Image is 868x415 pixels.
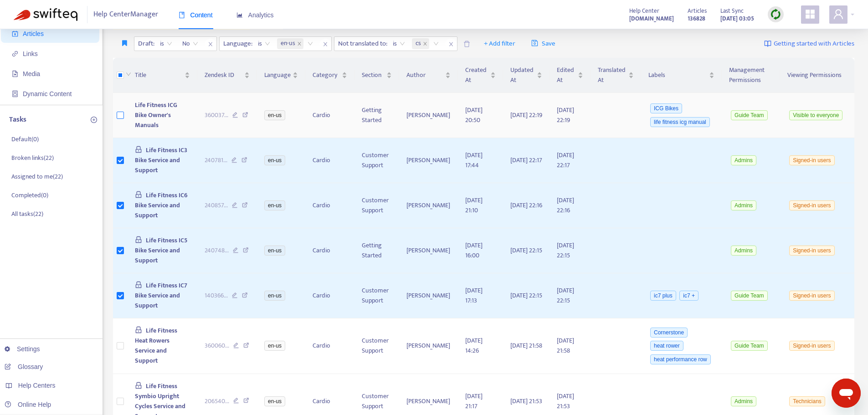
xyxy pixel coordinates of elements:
span: Title [135,70,183,80]
span: [DATE] 21:17 [465,391,483,411]
span: life fitness icg manual [650,117,710,127]
span: file-image [12,71,18,77]
span: 206540 ... [205,396,229,406]
span: Articles [688,6,707,16]
span: [DATE] 22:15 [510,290,542,301]
span: Language : [220,37,254,51]
span: Translated At [598,65,627,85]
span: [DATE] 22:15 [557,240,574,261]
span: close [297,41,302,46]
span: Help Center Manager [93,6,158,23]
span: lock [135,281,142,288]
span: en-us [264,291,285,301]
span: [DATE] 22:15 [557,285,574,306]
td: [PERSON_NAME] [399,183,458,228]
span: Edited At [557,65,576,85]
td: Cardio [305,183,354,228]
span: ic7 plus [650,291,676,301]
span: Signed-in users [789,246,834,256]
button: + Add filter [477,36,522,51]
span: Admins [731,396,756,406]
span: en-us [264,110,285,120]
span: close [319,39,331,50]
span: Signed-in users [789,341,834,351]
th: Section [354,58,399,93]
span: 140366 ... [205,291,228,301]
iframe: Button to launch messaging window [832,379,861,408]
span: Articles [23,30,44,37]
strong: 136828 [688,14,705,24]
span: Technicians [789,396,825,406]
td: Customer Support [354,183,399,228]
span: en-us [277,38,303,49]
span: cs [412,38,429,49]
span: ic7 + [679,291,699,301]
span: Help Center [629,6,659,16]
span: [DATE] 21:58 [510,340,542,351]
span: [DATE] 21:53 [557,391,574,411]
span: 240781 ... [205,155,227,165]
span: plus-circle [91,117,97,123]
span: Cornerstone [650,328,688,338]
p: Default ( 0 ) [11,134,39,144]
span: Guide Team [731,341,767,351]
span: Life Fitness IC7 Bike Service and Support [135,280,187,311]
span: close [205,39,216,50]
span: [DATE] 22:16 [557,195,574,215]
span: 4 articles selected [113,19,172,30]
p: Tasks [9,114,26,125]
th: Title [128,58,197,93]
span: en-us [264,200,285,210]
th: Created At [458,58,503,93]
td: [PERSON_NAME] [399,228,458,273]
span: account-book [12,31,18,37]
strong: [DOMAIN_NAME] [629,14,674,24]
span: [DATE] 22:16 [510,200,542,210]
span: Admins [731,155,756,165]
span: ICG Bikes [650,103,682,113]
span: + Add filter [484,38,515,49]
span: en-us [264,155,285,165]
p: Completed ( 0 ) [11,190,48,200]
span: 360060 ... [205,341,229,351]
span: Zendesk ID [205,70,242,80]
span: Analytics [236,11,274,19]
span: 360037 ... [205,110,228,120]
span: Media [23,70,40,77]
th: Updated At [503,58,550,93]
td: Customer Support [354,138,399,183]
span: is [393,37,405,51]
img: image-link [764,40,771,47]
td: Cardio [305,228,354,273]
span: Labels [648,70,707,80]
span: Getting started with Articles [774,39,854,49]
span: Created At [465,65,488,85]
span: [DATE] 16:00 [465,240,483,261]
td: Getting Started [354,93,399,138]
span: Last Sync [720,6,744,16]
span: [DATE] 22:19 [510,110,542,120]
td: Cardio [305,93,354,138]
span: Signed-in users [789,155,834,165]
span: 240748 ... [205,246,229,256]
span: en-us [264,246,285,256]
span: [DATE] 17:13 [465,285,483,306]
span: Category [313,70,340,80]
th: Author [399,58,458,93]
span: Admins [731,246,756,256]
th: Management Permissions [722,58,780,93]
span: [DATE] 20:50 [465,105,483,125]
span: lock [135,191,142,198]
td: Cardio [305,318,354,374]
a: Settings [5,345,40,353]
span: Life Fitness Heat Rowers Service and Support [135,325,177,366]
span: Section [362,70,385,80]
span: 240857 ... [205,200,228,210]
span: down [126,72,131,77]
span: Signed-in users [789,200,834,210]
span: link [12,51,18,57]
a: Getting started with Articles [764,36,854,51]
span: Dynamic Content [23,90,72,97]
span: close [445,39,457,50]
td: [PERSON_NAME] [399,93,458,138]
